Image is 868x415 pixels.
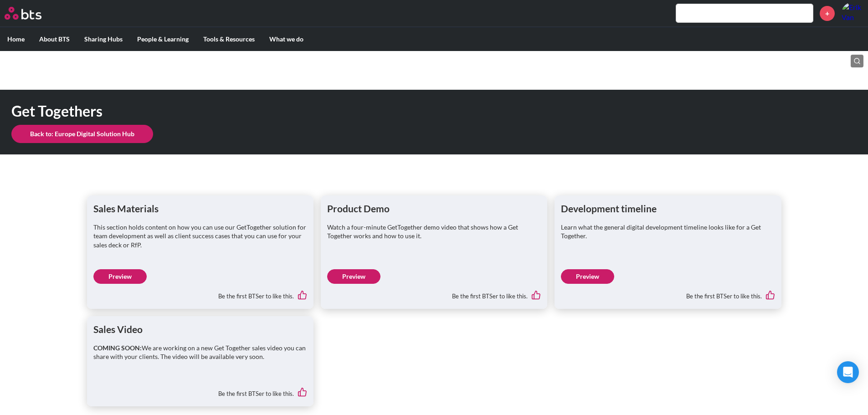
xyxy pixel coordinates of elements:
[130,27,196,51] label: People & Learning
[327,284,541,303] div: Be the first BTSer to like this.
[842,2,863,24] a: Profile
[820,6,835,21] a: +
[196,27,262,51] label: Tools & Resources
[93,323,307,336] h1: Sales Video
[93,343,307,361] p: We are working on a new Get Together sales video you can share with your clients. The video will ...
[561,223,775,241] p: Learn what the general digital development timeline looks like for a Get Together.
[837,361,859,383] div: Open Intercom Messenger
[262,27,311,51] label: What we do
[561,284,775,303] div: Be the first BTSer to like this.
[93,223,307,250] p: This section holds content on how you can use our GetTogether solution for team development as we...
[11,125,153,143] a: Back to: Europe Digital Solution Hub
[77,27,130,51] label: Sharing Hubs
[561,269,614,284] a: Preview
[842,2,863,24] img: Erik Van Elderen
[561,202,775,215] h1: Development timeline
[93,344,142,352] strong: COMING SOON:
[32,27,77,51] label: About BTS
[327,269,380,284] a: Preview
[5,7,41,20] img: BTS Logo
[93,202,307,215] h1: Sales Materials
[93,284,307,303] div: Be the first BTSer to like this.
[11,101,603,122] h1: Get Togethers
[327,202,541,215] h1: Product Demo
[5,7,58,20] a: Go home
[93,269,147,284] a: Preview
[327,223,541,241] p: Watch a four-minute GetTogether demo video that shows how a Get Together works and how to use it.
[93,381,307,400] div: Be the first BTSer to like this.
